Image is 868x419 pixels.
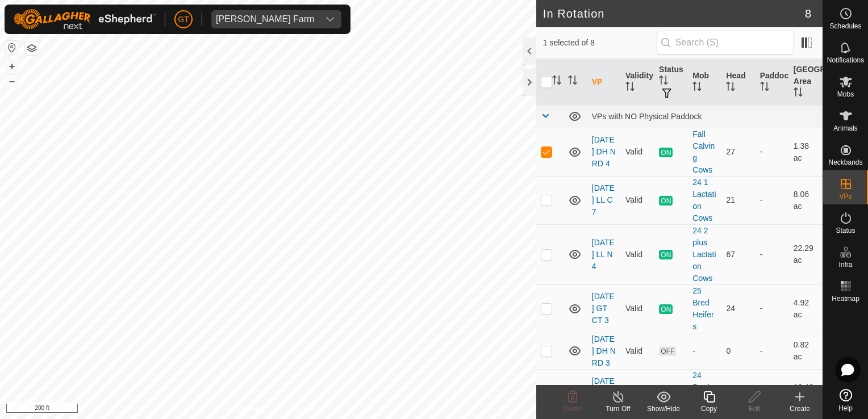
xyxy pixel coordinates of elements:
span: Animals [833,125,858,132]
div: Create [777,404,823,414]
div: 25 Bred Heifers [692,285,717,333]
h2: In Rotation [543,7,805,20]
span: ON [659,304,673,314]
div: 24 1 Lactation Cows [692,177,717,224]
span: Notifications [827,57,864,64]
td: - [756,176,789,224]
td: 24 [721,284,755,333]
a: [DATE] LL N 4 [592,238,615,271]
th: [GEOGRAPHIC_DATA] Area [789,59,823,106]
a: Help [823,384,868,416]
td: Valid [621,369,654,417]
button: Map Layers [25,41,39,55]
div: 24 2 plus Lactation Cows [692,225,717,284]
p-sorticon: Activate to sort [760,83,769,93]
td: 0.82 ac [789,333,823,369]
span: 1 selected of 8 [543,37,657,49]
p-sorticon: Activate to sort [692,83,702,93]
div: Show/Hide [641,404,686,414]
th: Status [654,59,688,106]
td: 4.92 ac [789,284,823,333]
td: 8.06 ac [789,176,823,224]
a: Privacy Policy [223,404,266,414]
td: Valid [621,284,654,333]
td: 0 [721,333,755,369]
span: OFF [659,346,676,356]
div: Edit [732,404,777,414]
span: ON [659,250,673,259]
p-sorticon: Activate to sort [552,77,561,86]
a: Contact Us [279,404,313,414]
p-sorticon: Activate to sort [794,89,803,98]
input: Search (S) [657,31,794,55]
span: Neckbands [828,159,862,166]
th: VP [587,59,621,106]
img: Gallagher Logo [14,9,156,30]
button: – [5,74,19,88]
span: Infra [838,261,852,268]
div: [PERSON_NAME] Farm [216,15,314,24]
button: Reset Map [5,41,19,55]
span: VPs [839,193,852,200]
div: Copy [686,404,732,414]
th: Mob [688,59,721,106]
div: - [692,345,717,357]
span: Schedules [829,23,861,30]
span: Status [836,227,855,234]
span: Delete [563,405,583,413]
td: - [756,224,789,284]
a: [DATE] LL C 7 [592,183,615,216]
td: Valid [621,128,654,176]
p-sorticon: Activate to sort [726,83,735,93]
td: 1.38 ac [789,128,823,176]
span: Help [838,405,853,412]
th: Paddock [756,59,789,106]
p-sorticon: Activate to sort [568,77,577,86]
td: Valid [621,224,654,284]
a: [DATE] GT CT 3 [592,292,615,325]
div: 24 Bred Heifers [692,370,717,417]
span: Thoren Farm [211,10,319,28]
span: ON [659,196,673,206]
td: 16.46 ac [789,369,823,417]
a: [DATE] DH N RD 3 [592,334,616,367]
td: 20 [721,369,755,417]
a: [DATE] DH N RD 4 [592,135,616,168]
th: Head [721,59,755,106]
td: - [756,333,789,369]
p-sorticon: Activate to sort [659,77,668,86]
th: Validity [621,59,654,106]
span: 8 [805,5,811,22]
div: VPs with NO Physical Paddock [592,112,818,121]
td: 21 [721,176,755,224]
td: - [756,284,789,333]
td: - [756,369,789,417]
span: GT [178,14,189,26]
span: ON [659,148,673,157]
td: 27 [721,128,755,176]
a: [DATE] EL EC 1 [592,376,615,409]
span: Heatmap [832,295,859,302]
td: - [756,128,789,176]
button: + [5,60,19,73]
div: dropdown trigger [319,10,341,28]
div: Fall Calving Cows [692,128,717,176]
span: Mobs [837,91,854,98]
td: Valid [621,333,654,369]
td: 67 [721,224,755,284]
p-sorticon: Activate to sort [625,83,635,93]
td: Valid [621,176,654,224]
td: 22.29 ac [789,224,823,284]
div: Turn Off [595,404,641,414]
